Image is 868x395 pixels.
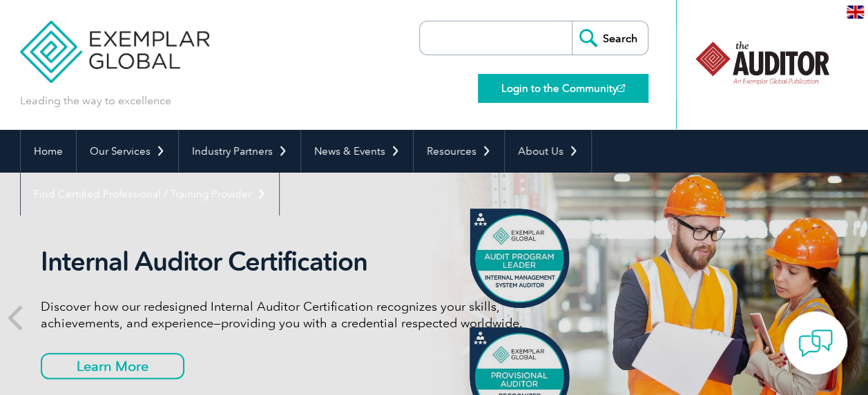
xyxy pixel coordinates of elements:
[41,298,559,331] p: Discover how our redesigned Internal Auditor Certification recognizes your skills, achievements, ...
[77,130,178,173] a: Our Services
[301,130,413,173] a: News & Events
[617,84,625,92] img: open_square.png
[179,130,300,173] a: Industry Partners
[21,173,279,215] a: Find Certified Professional / Training Provider
[572,21,648,55] input: Search
[41,353,184,379] a: Learn More
[20,93,171,108] p: Leading the way to excellence
[414,130,504,173] a: Resources
[41,246,559,278] h2: Internal Auditor Certification
[21,130,76,173] a: Home
[505,130,591,173] a: About Us
[798,326,833,360] img: contact-chat.png
[847,6,864,19] img: en
[478,74,648,103] a: Login to the Community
